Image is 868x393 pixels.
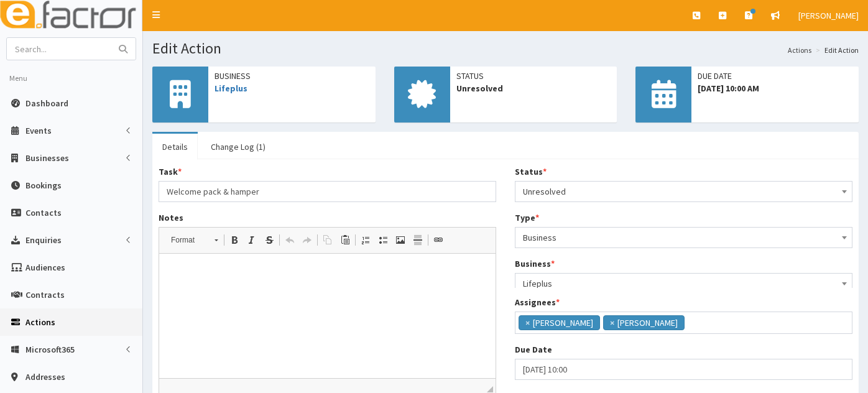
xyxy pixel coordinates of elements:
a: Redo (Ctrl+Y) [298,232,316,248]
span: Drag to resize [487,386,493,392]
input: Search... [7,38,111,60]
span: Status [456,70,611,82]
a: Lifeplus [215,83,247,94]
span: Business [215,70,369,82]
span: Addresses [25,371,65,382]
label: Task [159,165,182,178]
label: Business [515,257,555,270]
a: Insert/Remove Numbered List [357,232,374,248]
span: Events [25,125,52,136]
span: Bookings [25,180,62,191]
span: × [610,317,614,329]
span: Contracts [25,289,65,300]
li: Edit Action [813,45,859,55]
a: Strike Through [261,232,278,248]
span: Unresolved [523,183,844,200]
a: Change Log (1) [201,134,275,160]
a: Undo (Ctrl+Z) [281,232,298,248]
span: Microsoft365 [25,344,75,355]
a: Bold (Ctrl+B) [226,232,243,248]
span: Enquiries [25,234,62,246]
label: Status [515,165,547,178]
label: Due Date [515,343,552,356]
iframe: Rich Text Editor, notes [159,254,496,378]
span: [DATE] 10:00 AM [698,82,852,95]
span: Audiences [25,262,65,273]
span: Unresolved [456,82,611,95]
label: Type [515,211,539,224]
span: Format [165,232,208,248]
a: Insert Horizontal Line [409,232,427,248]
span: Business [515,227,852,248]
span: Contacts [25,207,62,218]
a: Details [152,134,198,160]
label: Notes [159,211,183,224]
span: × [525,317,530,329]
a: Format [164,231,224,249]
span: Business [523,229,844,246]
a: Copy (Ctrl+C) [319,232,336,248]
span: Unresolved [515,181,852,202]
a: Link (Ctrl+L) [430,232,447,248]
a: Image [392,232,409,248]
li: Laura Bradshaw [519,315,600,330]
a: Actions [788,45,811,55]
span: Lifeplus [523,275,844,292]
span: Lifeplus [515,273,852,294]
a: Insert/Remove Bulleted List [374,232,392,248]
span: Actions [25,317,55,328]
li: Jessica Carrington [603,315,685,330]
span: [PERSON_NAME] [798,10,859,21]
span: Due Date [698,70,852,82]
label: Assignees [515,296,560,308]
span: Businesses [25,152,69,164]
a: Italic (Ctrl+I) [243,232,261,248]
a: Paste (Ctrl+V) [336,232,354,248]
span: Dashboard [25,98,68,109]
h1: Edit Action [152,40,859,57]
